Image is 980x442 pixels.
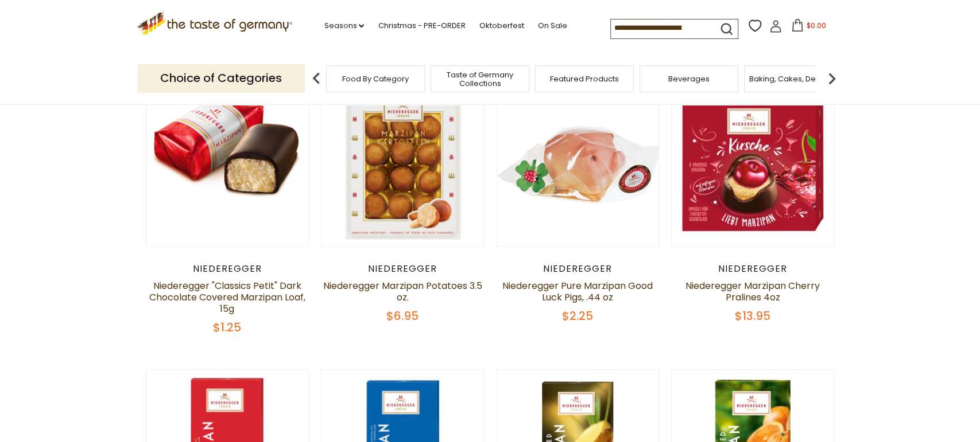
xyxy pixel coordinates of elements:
a: On Sale [537,19,567,32]
a: Seasons [324,19,364,32]
div: Niederegger [496,263,660,275]
a: Oktoberfest [479,19,524,32]
span: $2.25 [562,308,593,324]
a: Featured Products [550,75,619,83]
div: Niederegger [671,263,835,275]
a: Niederegger "Classics Petit" Dark Chocolate Covered Marzipan Loaf, 15g [149,279,305,315]
img: Niederegger [321,84,484,246]
span: $13.95 [735,308,770,324]
a: Taste of Germany Collections [434,71,526,88]
a: Niederegger Marzipan Cherry Pralines 4oz [685,279,820,304]
img: Niederegger [497,84,659,246]
p: Choice of Categories [137,64,305,92]
span: $0.00 [806,21,826,30]
img: next arrow [820,67,843,90]
img: Niederegger [146,84,309,200]
div: Niederegger [321,263,485,275]
img: Niederegger [672,84,834,246]
a: Beverages [668,75,710,83]
div: Niederegger [146,263,309,275]
span: $6.95 [386,308,419,324]
img: previous arrow [305,67,328,90]
a: Niederegger Pure Marzipan Good Luck Pigs, .44 oz [502,279,653,304]
a: Food By Category [342,75,409,83]
span: $1.25 [213,319,241,335]
button: $0.00 [784,19,833,36]
a: Christmas - PRE-ORDER [378,19,465,32]
a: Baking, Cakes, Desserts [749,75,838,83]
a: Niederegger Marzipan Potatoes 3.5 oz. [323,279,482,304]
